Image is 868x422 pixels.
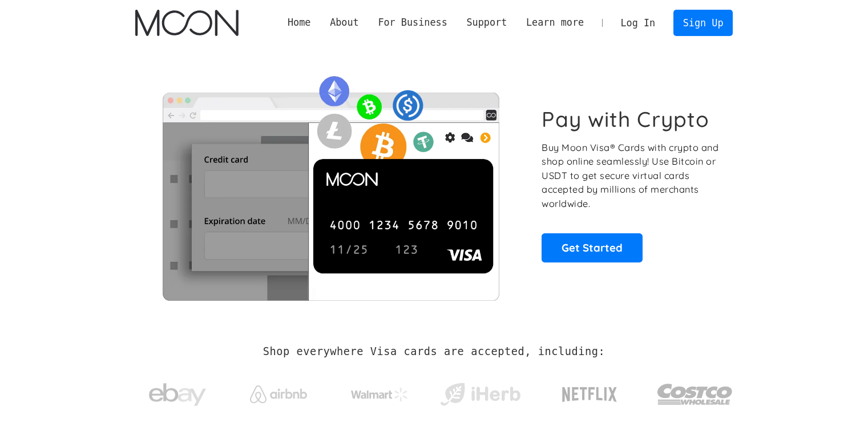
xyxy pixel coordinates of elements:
div: About [330,15,359,30]
p: Buy Moon Visa® Cards with crypto and shop online seamlessly! Use Bitcoin or USDT to get secure vi... [542,141,720,211]
div: Learn more [526,15,584,30]
div: Support [457,15,516,30]
img: Netflix [561,380,618,409]
div: For Business [369,15,457,30]
a: Sign Up [673,10,733,35]
img: ebay [149,377,206,413]
div: For Business [378,15,447,30]
h1: Pay with Crypto [542,106,709,132]
a: Airbnb [236,374,321,409]
img: Airbnb [250,385,307,403]
a: home [135,10,239,36]
img: Walmart [351,388,408,401]
a: Log In [611,10,665,35]
a: Home [278,15,320,30]
div: About [320,15,368,30]
a: Get Started [542,233,643,262]
a: Walmart [337,376,422,407]
img: iHerb [438,380,523,409]
img: Moon Logo [135,10,239,36]
a: iHerb [438,368,523,415]
a: ebay [135,365,220,419]
img: Moon Cards let you spend your crypto anywhere Visa is accepted. [135,68,526,300]
h2: Shop everywhere Visa cards are accepted, including: [263,345,605,358]
a: Netflix [539,369,641,415]
img: Costco [657,373,733,416]
div: Learn more [516,15,594,30]
a: Costco [657,361,733,421]
div: Support [466,15,507,30]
